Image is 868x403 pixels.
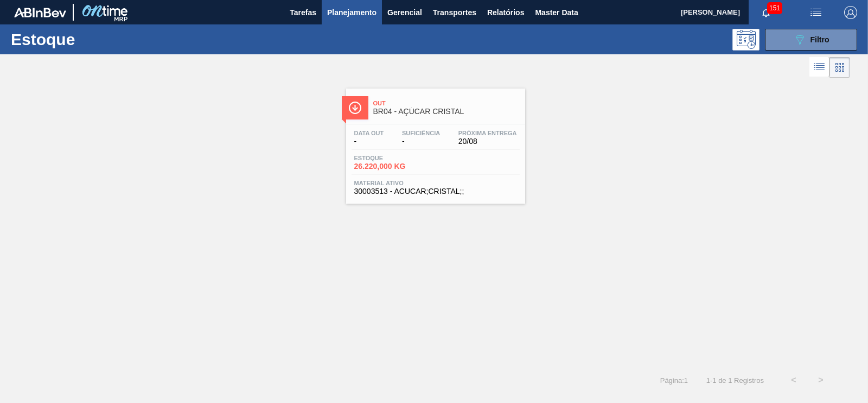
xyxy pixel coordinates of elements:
[809,6,822,19] img: userActions
[348,101,362,115] img: Ícone
[829,57,850,78] div: Visão em Cards
[749,5,783,20] button: Notificações
[354,187,517,196] span: 30003513 - ACUCAR;CRISTAL;;
[290,6,316,19] span: Tarefas
[387,6,422,19] span: Gerencial
[373,100,520,106] span: Out
[765,29,857,51] button: Filtro
[487,6,524,19] span: Relatórios
[780,367,807,394] button: <
[807,367,834,394] button: >
[704,376,764,385] span: 1 - 1 de 1 Registros
[433,6,476,19] span: Transportes
[810,35,829,44] span: Filtro
[338,80,531,204] a: ÍconeOutBR04 - AÇÚCAR CRISTALData out-Suficiência-Próxima Entrega20/08Estoque26.220,000 KGMateria...
[327,6,376,19] span: Planejamento
[732,29,759,51] div: Pogramando: nenhum usuário selecionado
[767,2,782,14] span: 151
[458,137,517,146] span: 20/08
[402,130,440,136] span: Suficiência
[458,130,517,136] span: Próxima Entrega
[373,108,520,116] span: BR04 - AÇÚCAR CRISTAL
[809,57,829,78] div: Visão em Lista
[844,6,857,19] img: Logout
[535,6,578,19] span: Master Data
[354,137,384,146] span: -
[354,130,384,136] span: Data out
[11,33,168,46] h1: Estoque
[354,162,430,171] span: 26.220,000 KG
[660,376,688,385] span: Página : 1
[354,155,430,161] span: Estoque
[14,8,66,17] img: TNhmsLtSVTkK8tSr43FrP2fwEKptu5GPRR3wAAAABJRU5ErkJggg==
[354,180,517,186] span: Material ativo
[402,137,440,146] span: -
